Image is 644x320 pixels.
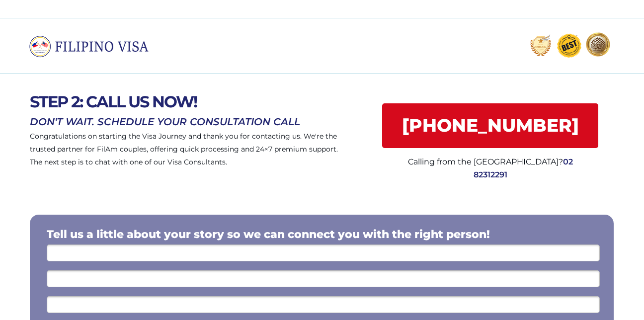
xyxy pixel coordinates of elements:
[30,92,197,111] span: STEP 2: CALL US NOW!
[30,132,338,166] span: Congratulations on starting the Visa Journey and thank you for contacting us. We're the trusted p...
[408,157,563,166] span: Calling from the [GEOGRAPHIC_DATA]?
[47,228,490,241] span: Tell us a little about your story so we can connect you with the right person!
[382,115,598,136] span: [PHONE_NUMBER]
[30,116,300,128] span: DON'T WAIT. SCHEDULE YOUR CONSULTATION CALL
[382,103,598,148] a: [PHONE_NUMBER]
